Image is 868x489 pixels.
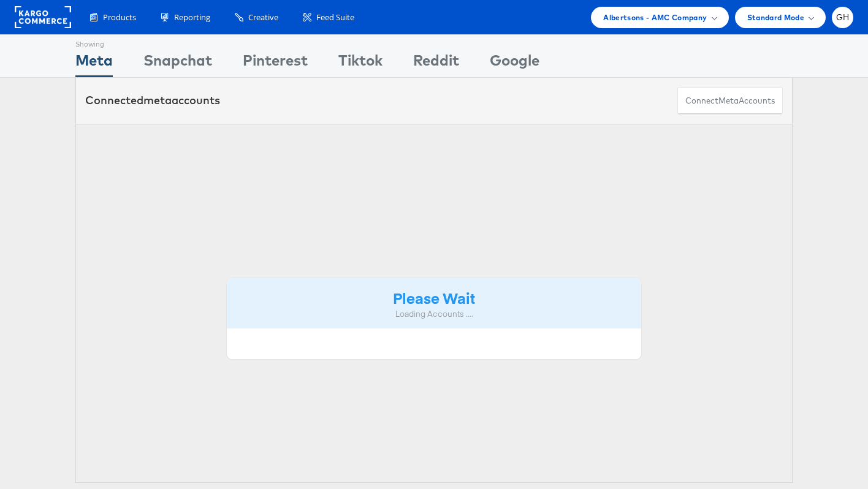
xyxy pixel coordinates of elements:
[75,50,113,77] div: Meta
[243,50,308,77] div: Pinterest
[338,50,383,77] div: Tiktok
[143,50,212,77] div: Snapchat
[747,11,804,24] span: Standard Mode
[677,87,783,115] button: ConnectmetaAccounts
[103,12,136,23] span: Products
[85,93,220,108] div: Connected accounts
[248,12,278,23] span: Creative
[836,13,850,21] span: GH
[603,11,707,24] span: Albertsons - AMC Company
[490,50,539,77] div: Google
[718,95,739,107] span: meta
[236,308,632,320] div: Loading Accounts ....
[75,35,113,50] div: Showing
[393,287,475,308] strong: Please Wait
[143,93,172,107] span: meta
[316,12,354,23] span: Feed Suite
[174,12,210,23] span: Reporting
[413,50,459,77] div: Reddit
